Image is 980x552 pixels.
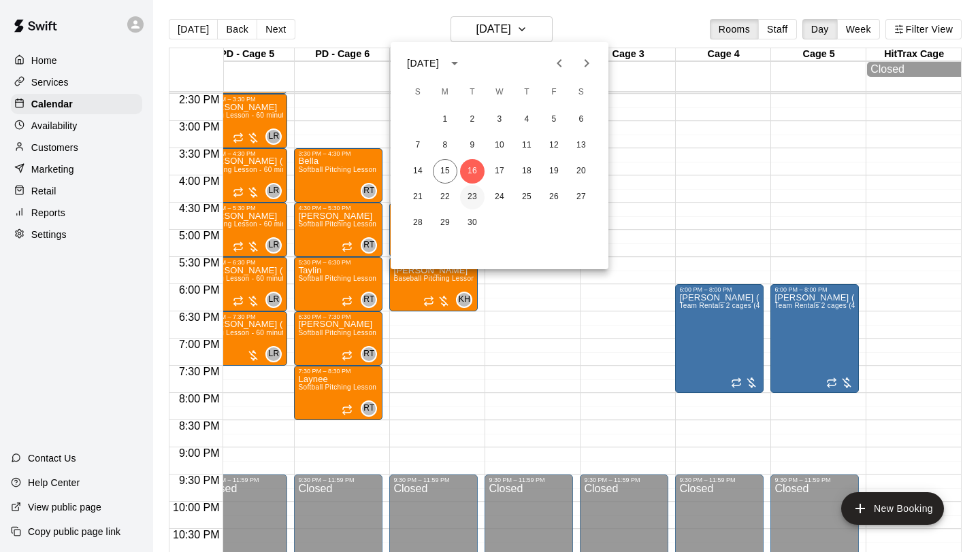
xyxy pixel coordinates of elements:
[487,159,512,184] button: 17
[433,133,457,158] button: 8
[406,159,430,184] button: 14
[514,107,539,132] button: 4
[460,107,485,132] button: 2
[487,133,512,158] button: 10
[487,185,512,209] button: 24
[460,79,485,106] span: Tuesday
[433,211,457,235] button: 29
[546,50,573,77] button: Previous month
[569,133,593,158] button: 13
[542,159,566,184] button: 19
[433,159,457,184] button: 15
[542,133,566,158] button: 12
[542,185,566,209] button: 26
[487,79,512,106] span: Wednesday
[443,52,466,75] button: calendar view is open, switch to year view
[569,79,593,106] span: Saturday
[460,211,485,235] button: 30
[433,79,457,106] span: Monday
[460,159,485,184] button: 16
[514,133,539,158] button: 11
[542,79,566,106] span: Friday
[569,107,593,132] button: 6
[514,185,539,209] button: 25
[460,133,485,158] button: 9
[569,159,593,184] button: 20
[406,133,430,158] button: 7
[542,107,566,132] button: 5
[406,211,430,235] button: 28
[487,107,512,132] button: 3
[460,185,485,209] button: 23
[514,159,539,184] button: 18
[573,50,600,77] button: Next month
[433,107,457,132] button: 1
[514,79,539,106] span: Thursday
[433,185,457,209] button: 22
[406,79,430,106] span: Sunday
[569,185,593,209] button: 27
[406,185,430,209] button: 21
[407,56,439,71] div: [DATE]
